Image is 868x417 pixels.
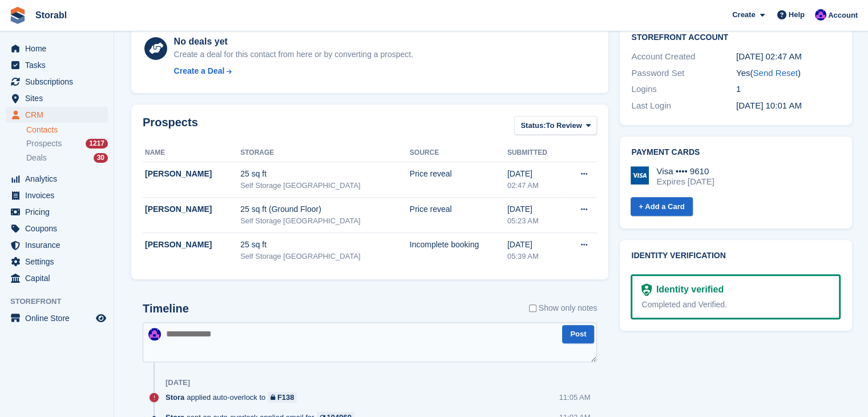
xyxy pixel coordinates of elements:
span: Create [732,9,755,21]
a: + Add a Card [631,197,692,216]
a: Create a Deal [174,65,413,77]
div: No deals yet [174,35,413,49]
div: 11:05 AM [559,392,591,403]
div: 05:23 AM [507,215,564,227]
button: Post [562,325,594,344]
div: [DATE] [507,168,564,180]
div: 30 [94,153,108,163]
span: Analytics [25,171,94,187]
img: Visa Logo [631,166,649,185]
span: To Review [546,120,582,131]
th: Source [410,144,507,162]
span: Subscriptions [25,74,94,90]
h2: Timeline [143,302,189,315]
div: Password Set [631,67,736,80]
span: Pricing [25,204,94,220]
span: Help [789,9,805,21]
h2: Identity verification [631,251,841,260]
a: Contacts [26,125,108,135]
th: Submitted [507,144,564,162]
a: menu [6,57,108,73]
img: stora-icon-8386f47178a22dfd0bd8f6a31ec36ba5ce8667c1dd55bd0f319d3a0aa187defe.svg [9,7,26,24]
time: 2025-09-01 09:01:32 UTC [736,101,802,110]
a: Deals 30 [26,152,108,164]
div: [DATE] 02:47 AM [736,50,841,63]
a: menu [6,74,108,90]
div: Price reveal [410,203,507,215]
div: 05:39 AM [507,251,564,262]
a: menu [6,270,108,286]
a: F138 [268,392,297,403]
span: Tasks [25,57,94,73]
span: ( ) [750,68,800,78]
a: Send Reset [753,68,797,78]
div: Last Login [631,99,736,113]
a: Preview store [94,311,108,325]
div: [PERSON_NAME] [145,168,240,180]
div: Incomplete booking [410,239,507,251]
span: Capital [25,270,94,286]
a: menu [6,41,108,57]
a: menu [6,310,108,326]
div: Create a deal for this contact from here or by converting a prospect. [174,49,413,61]
div: applied auto-overlock to [165,392,302,403]
th: Storage [240,144,410,162]
a: Storabl [31,6,71,25]
div: Price reveal [410,168,507,180]
div: 25 sq ft [240,168,410,180]
span: Deals [26,153,47,163]
div: Create a Deal [174,65,225,77]
div: Completed and Verified. [641,299,830,311]
a: menu [6,171,108,187]
a: Prospects 1217 [26,138,108,150]
span: Status: [520,120,546,131]
div: Logins [631,83,736,96]
a: menu [6,204,108,220]
div: 1217 [86,139,108,149]
div: Self Storage [GEOGRAPHIC_DATA] [240,251,410,262]
div: Visa •••• 9610 [656,166,714,177]
th: Name [143,144,240,162]
div: [PERSON_NAME] [145,203,240,215]
div: Self Storage [GEOGRAPHIC_DATA] [240,180,410,191]
div: [DATE] [507,239,564,251]
div: [PERSON_NAME] [145,239,240,251]
a: menu [6,187,108,203]
a: menu [6,254,108,270]
a: menu [6,237,108,253]
h2: Payment cards [631,148,841,157]
img: Bailey Hunt [815,9,826,21]
span: Insurance [25,237,94,253]
span: Home [25,41,94,57]
span: Prospects [26,138,62,149]
div: 1 [736,83,841,96]
h2: Storefront Account [631,31,841,42]
a: menu [6,107,108,123]
span: Account [828,10,858,21]
div: 25 sq ft [240,239,410,251]
div: Self Storage [GEOGRAPHIC_DATA] [240,215,410,227]
span: Invoices [25,187,94,203]
span: Stora [165,392,184,403]
span: Settings [25,254,94,270]
span: Online Store [25,310,94,326]
div: [DATE] [507,203,564,215]
div: 02:47 AM [507,180,564,191]
img: Bailey Hunt [148,328,161,340]
a: menu [6,220,108,236]
a: menu [6,90,108,106]
span: Sites [25,90,94,106]
div: Expires [DATE] [656,177,714,187]
img: Identity Verification Ready [641,283,651,296]
div: Yes [736,67,841,80]
h2: Prospects [143,116,198,137]
span: Storefront [10,296,114,307]
div: Account Created [631,50,736,63]
label: Show only notes [529,302,597,314]
div: F138 [277,392,294,403]
div: [DATE] [165,378,190,387]
span: Coupons [25,220,94,236]
button: Status: To Review [514,116,597,135]
div: Identity verified [652,283,724,296]
span: CRM [25,107,94,123]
